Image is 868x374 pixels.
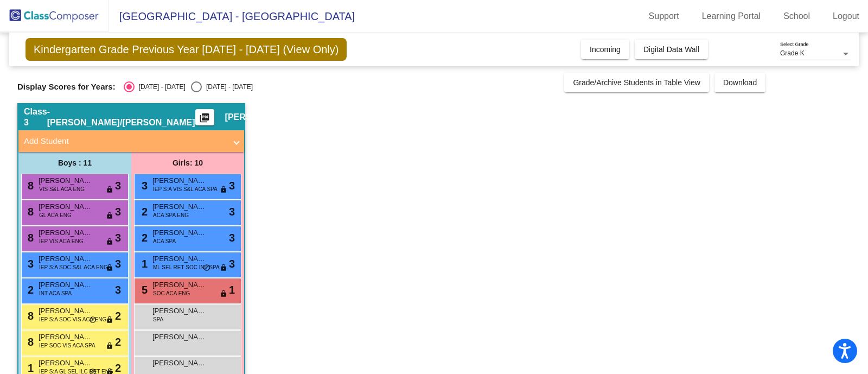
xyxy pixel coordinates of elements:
span: lock [106,238,113,246]
span: 3 [229,256,235,272]
span: lock [220,186,227,194]
span: 1 [229,282,235,298]
span: SOC ACA ENG [153,289,190,297]
span: 3 [115,282,121,298]
span: lock [106,212,113,220]
span: Kindergarten Grade Previous Year [DATE] - [DATE] (View Only) [25,38,347,61]
span: 8 [25,336,34,348]
a: Support [640,8,688,25]
span: [PERSON_NAME] [152,280,207,290]
span: 3 [229,178,235,194]
a: Logout [824,8,868,25]
span: [PERSON_NAME] [152,332,207,343]
span: Grade/Archive Students in Table View [573,78,700,87]
span: [PERSON_NAME] [39,332,93,343]
span: Class 3 [24,106,47,128]
span: lock [220,264,227,272]
button: Download [714,73,765,92]
span: 3 [115,204,121,220]
span: 1 [25,362,34,374]
span: IEP S:A SOC S&L ACA ENG [39,263,108,271]
span: 3 [115,256,121,272]
span: [GEOGRAPHIC_DATA] - [GEOGRAPHIC_DATA] [108,8,355,25]
span: Download [723,78,757,87]
button: Grade/Archive Students in Table View [564,73,709,92]
span: lock [106,316,113,325]
a: School [775,8,819,25]
span: 8 [25,206,34,218]
span: IEP SOC VIS ACA SPA [39,341,95,350]
span: INT ACA SPA [39,289,72,297]
span: [PERSON_NAME] [152,227,207,238]
span: ACA SPA ENG [153,211,189,219]
span: [PERSON_NAME] [39,175,93,186]
div: Boys : 11 [18,152,131,174]
button: Incoming [581,40,629,59]
span: 3 [139,180,148,192]
span: 3 [229,230,235,246]
div: [DATE] - [DATE] [135,82,186,92]
span: 2 [139,232,148,244]
mat-radio-group: Select an option [124,81,253,92]
span: lock [106,342,113,351]
span: [PERSON_NAME] [152,253,207,264]
span: do_not_disturb_alt [89,316,97,325]
mat-expansion-panel-header: Add Student [18,130,244,152]
span: 3 [25,258,34,270]
button: Print Students Details [195,109,214,125]
span: 2 [115,334,121,350]
span: IEP VIS ACA ENG [39,237,84,245]
span: 8 [25,180,34,192]
span: VIS S&L ACA ENG [39,185,85,193]
span: [PERSON_NAME] [152,201,207,212]
span: [PERSON_NAME] [39,280,93,290]
span: [PERSON_NAME] [PERSON_NAME] [152,175,207,186]
span: 5 [139,284,148,296]
span: 8 [25,310,34,322]
span: lock [220,290,227,299]
span: 3 [229,204,235,220]
span: 2 [25,284,34,296]
span: 1 [139,258,148,270]
span: GL ACA ENG [39,211,72,219]
button: Digital Data Wall [635,40,708,59]
span: [PERSON_NAME] [39,227,93,238]
span: 3 [115,178,121,194]
span: Grade K [780,49,805,57]
span: Digital Data Wall [643,45,699,54]
span: 2 [115,308,121,324]
span: 3 [115,230,121,246]
span: [PERSON_NAME] [152,306,207,316]
span: do_not_disturb_alt [203,264,210,272]
mat-panel-title: Add Student [24,135,226,148]
span: lock [106,186,113,194]
span: [PERSON_NAME] [39,306,93,316]
span: Display Scores for Years: [17,82,116,92]
span: - [PERSON_NAME]/[PERSON_NAME] [47,106,195,128]
span: 8 [25,232,34,244]
span: Incoming [590,45,621,54]
div: Girls: 10 [131,152,244,174]
div: [DATE] - [DATE] [202,82,253,92]
span: [PERSON_NAME] [152,358,207,369]
span: IEP S:A SOC VIS ACA ENG [39,315,106,324]
span: [PERSON_NAME] [225,112,298,123]
span: [PERSON_NAME] [39,253,93,264]
span: IEP S:A VIS S&L ACA SPA [153,185,218,193]
span: [PERSON_NAME] [39,358,93,369]
span: [PERSON_NAME] [39,201,93,212]
span: 2 [139,206,148,218]
span: ACA SPA [153,237,176,245]
span: ML SEL RET SOC INT SPA [153,263,220,271]
a: Learning Portal [693,8,770,25]
span: SPA [153,315,163,324]
span: lock [106,264,113,272]
mat-icon: picture_as_pdf [198,112,211,128]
